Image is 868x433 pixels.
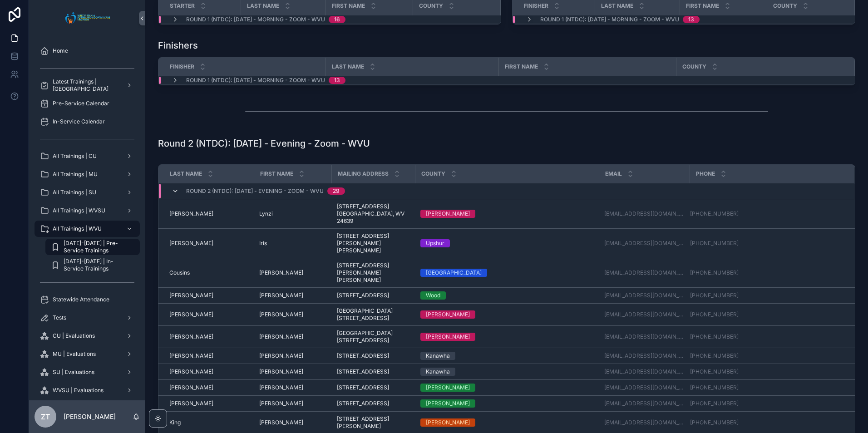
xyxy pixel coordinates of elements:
[690,419,843,426] a: [PHONE_NUMBER]
[337,203,409,225] a: [STREET_ADDRESS] [GEOGRAPHIC_DATA], WV 24639
[259,311,326,318] a: [PERSON_NAME]
[690,368,739,375] a: [PHONE_NUMBER]
[690,384,843,391] a: [PHONE_NUMBER]
[35,382,140,399] a: WVSU | Evaluations
[426,418,470,427] div: [PERSON_NAME]
[337,400,409,407] a: [STREET_ADDRESS]
[259,352,303,359] span: [PERSON_NAME]
[169,352,248,359] a: [PERSON_NAME]
[35,310,140,326] a: Tests
[696,170,715,177] span: Phone
[35,364,140,380] a: SU | Evaluations
[419,2,443,10] span: County
[690,400,843,407] a: [PHONE_NUMBER]
[337,292,409,299] a: [STREET_ADDRESS]
[170,170,202,177] span: Last Name
[334,16,340,23] div: 16
[259,292,303,299] span: [PERSON_NAME]
[53,78,119,93] span: Latest Trainings | [GEOGRAPHIC_DATA]
[690,240,739,247] a: [PHONE_NUMBER]
[259,352,326,359] a: [PERSON_NAME]
[35,221,140,237] a: All Trainings | WVU
[169,311,248,318] a: [PERSON_NAME]
[169,210,213,217] span: [PERSON_NAME]
[337,400,389,407] span: [STREET_ADDRESS]
[604,352,684,359] a: [EMAIL_ADDRESS][DOMAIN_NAME]
[690,400,739,407] a: [PHONE_NUMBER]
[337,368,409,375] a: [STREET_ADDRESS]
[169,311,213,318] span: [PERSON_NAME]
[169,384,248,391] a: [PERSON_NAME]
[420,269,593,277] a: [GEOGRAPHIC_DATA]
[540,16,679,23] span: Round 1 (NTDC): [DATE] - Morning - Zoom - WVU
[690,368,843,375] a: [PHONE_NUMBER]
[420,333,593,341] a: [PERSON_NAME]
[426,333,470,341] div: [PERSON_NAME]
[426,310,470,319] div: [PERSON_NAME]
[259,240,326,247] a: Iris
[259,269,303,276] span: [PERSON_NAME]
[426,368,450,376] div: Kanawha
[169,419,181,426] span: King
[686,2,719,10] span: First Name
[169,384,213,391] span: [PERSON_NAME]
[35,77,140,93] a: Latest Trainings | [GEOGRAPHIC_DATA]
[169,400,213,407] span: [PERSON_NAME]
[259,419,326,426] a: [PERSON_NAME]
[158,137,370,150] h1: Round 2 (NTDC): [DATE] - Evening - Zoom - WVU
[690,292,739,299] a: [PHONE_NUMBER]
[53,118,105,125] span: In-Service Calendar
[169,400,248,407] a: [PERSON_NAME]
[53,350,96,358] span: MU | Evaluations
[169,292,213,299] span: [PERSON_NAME]
[690,333,843,340] a: [PHONE_NUMBER]
[337,368,389,375] span: [STREET_ADDRESS]
[337,232,409,254] span: [STREET_ADDRESS][PERSON_NAME][PERSON_NAME]
[35,166,140,182] a: All Trainings | MU
[690,352,739,359] a: [PHONE_NUMBER]
[259,368,303,375] span: [PERSON_NAME]
[169,352,213,359] span: [PERSON_NAME]
[169,333,248,340] a: [PERSON_NAME]
[337,384,409,391] a: [STREET_ADDRESS]
[690,333,739,340] a: [PHONE_NUMBER]
[259,210,326,217] a: Lynzi
[259,269,326,276] a: [PERSON_NAME]
[604,269,684,276] a: [EMAIL_ADDRESS][DOMAIN_NAME]
[604,210,684,217] a: [EMAIL_ADDRESS][DOMAIN_NAME]
[337,415,409,430] a: [STREET_ADDRESS][PERSON_NAME]
[682,63,706,70] span: County
[53,369,94,376] span: SU | Evaluations
[53,100,109,107] span: Pre-Service Calendar
[35,202,140,219] a: All Trainings | WVSU
[604,400,684,407] a: [EMAIL_ADDRESS][DOMAIN_NAME]
[604,368,684,375] a: [EMAIL_ADDRESS][DOMAIN_NAME]
[337,307,409,322] span: [GEOGRAPHIC_DATA][STREET_ADDRESS]
[259,210,273,217] span: Lynzi
[604,419,684,426] a: [EMAIL_ADDRESS][DOMAIN_NAME]
[169,419,248,426] a: King
[35,346,140,362] a: MU | Evaluations
[337,292,389,299] span: [STREET_ADDRESS]
[426,269,482,277] div: [GEOGRAPHIC_DATA]
[337,262,409,284] a: [STREET_ADDRESS][PERSON_NAME][PERSON_NAME]
[337,330,409,344] span: [GEOGRAPHIC_DATA][STREET_ADDRESS]
[605,170,622,177] span: Email
[169,269,190,276] span: Cousins
[601,2,633,10] span: Last Name
[690,292,843,299] a: [PHONE_NUMBER]
[524,2,548,10] span: Finisher
[690,419,739,426] a: [PHONE_NUMBER]
[169,368,248,375] a: [PERSON_NAME]
[259,384,303,391] span: [PERSON_NAME]
[334,77,340,84] div: 13
[169,368,213,375] span: [PERSON_NAME]
[338,170,389,177] span: Mailing Address
[604,333,684,340] a: [EMAIL_ADDRESS][DOMAIN_NAME]
[186,187,324,195] span: Round 2 (NTDC): [DATE] - Evening - Zoom - WVU
[420,368,593,376] a: Kanawha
